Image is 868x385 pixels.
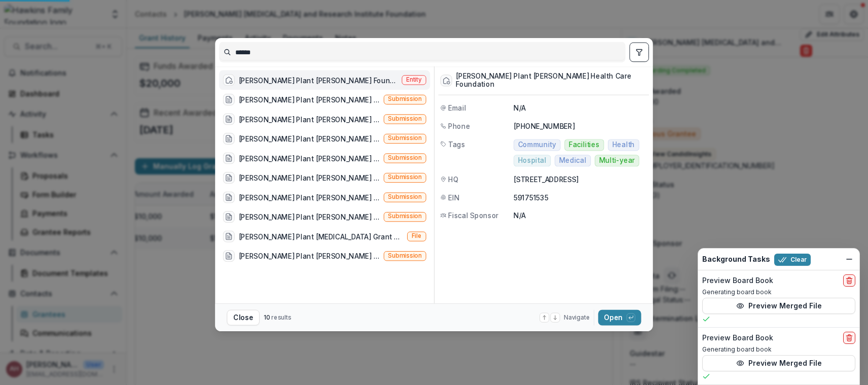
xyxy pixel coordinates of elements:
div: [PERSON_NAME] Plant [PERSON_NAME] Health Care Foundation - 2025 - CAC HFF Sponsorship Application [239,251,380,261]
span: Medical [559,156,587,164]
span: HQ [448,174,458,184]
span: 10 [264,313,270,321]
span: EIN [448,192,459,202]
p: N/A [514,211,647,221]
span: Submission [388,155,421,162]
h2: Preview Board Book [702,334,773,342]
span: Navigate [564,313,590,322]
span: Entity [406,76,422,83]
span: Submission [388,115,421,122]
span: File [412,233,422,240]
span: Facilities [569,141,600,149]
button: delete [843,274,855,287]
span: Phone [448,121,470,131]
button: toggle filters [629,43,649,62]
p: N/A [514,103,647,113]
p: Generating board book [702,288,855,297]
div: [PERSON_NAME] Plant [PERSON_NAME] Healthcare Foundation-Planters Luncheon 2022 [239,212,380,222]
span: Tags [448,139,465,149]
span: Multi-year [599,156,635,164]
button: Open [598,310,641,326]
span: Submission [388,194,421,201]
span: Submission [388,252,421,259]
span: Submission [388,213,421,220]
h2: Background Tasks [702,255,770,264]
button: Preview Merged File [702,355,855,371]
span: Fiscal Sponsor [448,211,498,221]
p: [PHONE_NUMBER] [514,121,647,131]
div: [PERSON_NAME] Plant [PERSON_NAME] Foundation [239,75,398,85]
span: Hospital [518,156,547,164]
div: [PERSON_NAME] Plant [PERSON_NAME] Healthcare Foundation-[MEDICAL_DATA] Suite at [PERSON_NAME][GEO... [239,133,380,144]
button: Clear [774,254,811,266]
p: [STREET_ADDRESS] [514,174,647,184]
button: delete [843,332,855,344]
div: [PERSON_NAME] Plant [PERSON_NAME] Healthcare Foundation-Skip [PERSON_NAME] Seawall Rodeo [239,153,380,163]
button: Close [227,310,260,326]
span: results [271,313,292,321]
div: [PERSON_NAME] Plant [PERSON_NAME] Health Care Foundation - 2025 - CAC HFF Sponsorship Application [239,94,380,104]
span: Email [448,103,466,113]
button: Preview Merged File [702,298,855,314]
span: Health [612,141,635,149]
span: Community [518,141,556,149]
div: [PERSON_NAME] Plant [PERSON_NAME] Health Care Foundation [456,72,647,88]
h2: Preview Board Book [702,276,773,285]
p: Generating board book [702,345,855,354]
div: [PERSON_NAME] Plant [PERSON_NAME] Healthcare Foundation-Skip [PERSON_NAME] Society [239,172,380,183]
div: [PERSON_NAME] Plant [PERSON_NAME] Healthcare Foundation-Planters Luncheon 2023 [239,192,380,202]
button: Dismiss [843,253,855,265]
div: [PERSON_NAME] Plant [PERSON_NAME] Health Care Foundation - 2024 - CAC HFF Sponsorship Application... [239,114,380,124]
span: Submission [388,96,421,103]
div: [PERSON_NAME] Plant [MEDICAL_DATA] Grant 2024.pdf [239,231,404,241]
span: Submission [388,174,421,181]
span: Submission [388,135,421,142]
p: 591751535 [514,192,647,202]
